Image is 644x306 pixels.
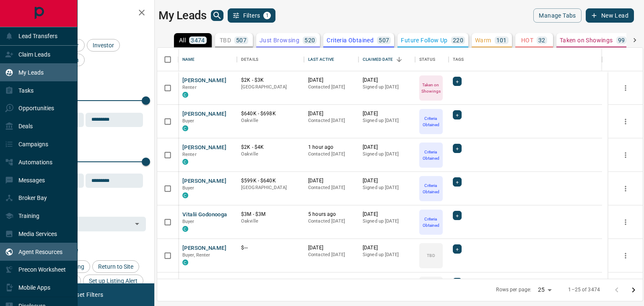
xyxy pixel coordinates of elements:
p: TBD [427,252,435,259]
p: [DATE] [363,144,411,151]
div: + [453,244,462,254]
div: Status [419,48,435,71]
p: [DATE] [363,244,411,252]
div: condos.ca [182,259,188,265]
button: more [619,249,632,262]
p: Criteria Obtained [420,216,442,228]
p: [DATE] [363,77,411,84]
span: Set up Listing Alert [86,277,140,284]
p: [GEOGRAPHIC_DATA] [241,184,300,191]
p: [DATE] [363,211,411,218]
div: condos.ca [182,125,188,131]
p: 1–25 of 3474 [568,286,600,293]
div: Name [182,48,195,71]
button: Reset Filters [64,288,109,302]
button: Go to next page [625,282,642,298]
button: New Lead [586,8,634,23]
p: 520 [304,37,315,43]
span: Buyer [182,219,195,224]
div: Last Active [304,48,358,71]
span: + [456,245,459,253]
p: Contacted [DATE] [308,252,354,258]
span: Buyer, Renter [182,252,210,258]
div: + [453,278,462,287]
p: Contacted [DATE] [308,184,354,191]
div: condos.ca [182,192,188,198]
div: condos.ca [182,92,188,98]
p: 32 [538,37,545,43]
p: Rows per page: [496,286,531,293]
p: All [179,37,186,43]
div: Last Active [308,48,334,71]
p: 1 hour ago [308,144,354,151]
p: $--- [241,244,300,252]
p: Criteria Obtained [420,149,442,161]
p: [DATE] [363,177,411,184]
button: more [619,149,632,161]
p: [DATE] [308,244,354,252]
p: [DATE] [363,110,411,117]
div: Name [178,48,237,71]
div: Set up Listing Alert [83,275,143,287]
p: HOT [521,37,533,43]
div: Return to Site [92,260,139,273]
span: Buyer [182,185,195,191]
div: Details [237,48,304,71]
div: Investor [87,39,120,52]
p: Oakville [241,117,300,124]
p: 99 [618,37,625,43]
p: Taken on Showings [560,37,613,43]
button: more [619,182,632,195]
p: Oakville [241,218,300,225]
div: Claimed Date [363,48,393,71]
button: Open [131,218,143,230]
button: Filters1 [228,8,276,23]
p: TBD [220,37,231,43]
p: Signed up [DATE] [363,184,411,191]
p: $640K - $698K [241,110,300,117]
p: Criteria Obtained [420,115,442,128]
p: [DATE] [308,278,354,285]
p: Just Browsing [260,37,299,43]
p: Oakville [241,151,300,158]
button: [PERSON_NAME] [182,144,226,152]
div: Details [241,48,258,71]
button: [PERSON_NAME] [182,77,226,85]
div: condos.ca [182,226,188,232]
p: Signed up [DATE] [363,218,411,225]
button: [PERSON_NAME] [182,110,226,118]
div: + [453,144,462,153]
span: 1 [264,13,270,18]
button: more [619,216,632,228]
h2: Filters [27,8,146,18]
p: [GEOGRAPHIC_DATA] [241,84,300,91]
div: Tags [449,48,602,71]
span: + [456,278,459,287]
p: $2K - $4K [241,144,300,151]
span: Return to Site [95,263,136,270]
div: condos.ca [182,159,188,165]
p: Criteria Obtained [420,182,442,195]
p: Contacted [DATE] [308,218,354,225]
div: + [453,77,462,86]
p: 507 [236,37,247,43]
p: $2K - $3K [241,77,300,84]
p: [DATE] [308,77,354,84]
p: Signed up [DATE] [363,252,411,258]
span: Investor [90,42,117,49]
div: 25 [535,284,555,296]
p: Signed up [DATE] [363,117,411,124]
button: Manage Tabs [533,8,581,23]
h1: My Leads [158,9,207,22]
p: Contacted [DATE] [308,151,354,158]
p: [DATE] [363,278,411,285]
p: Contacted [DATE] [308,117,354,124]
p: [DATE] [308,177,354,184]
span: Buyer [182,118,195,124]
button: [PERSON_NAME] [182,177,226,185]
p: $599K - $640K [241,177,300,184]
button: more [619,82,632,94]
button: [PERSON_NAME] [182,278,226,286]
p: Contacted [DATE] [308,84,354,91]
div: Status [415,48,449,71]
